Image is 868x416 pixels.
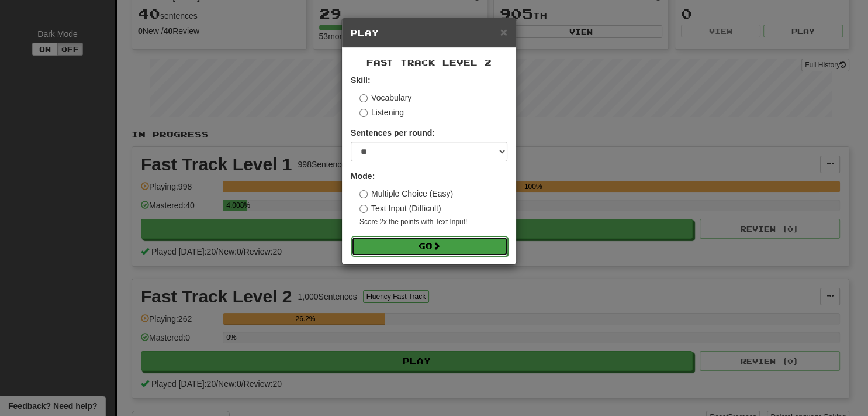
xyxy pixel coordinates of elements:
[351,127,435,139] label: Sentences per round:
[351,27,507,39] h5: Play
[359,109,368,117] input: Listening
[351,171,375,181] strong: Mode:
[500,25,507,39] span: ×
[359,205,368,213] input: Text Input (Difficult)
[359,188,453,200] label: Multiple Choice (Easy)
[351,236,508,256] button: Go
[500,26,507,38] button: Close
[359,94,368,102] input: Vocabulary
[359,190,368,198] input: Multiple Choice (Easy)
[359,106,404,118] label: Listening
[359,217,507,227] small: Score 2x the points with Text Input !
[359,202,441,214] label: Text Input (Difficult)
[359,92,411,104] label: Vocabulary
[351,75,370,85] strong: Skill:
[366,57,492,67] span: Fast Track Level 2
